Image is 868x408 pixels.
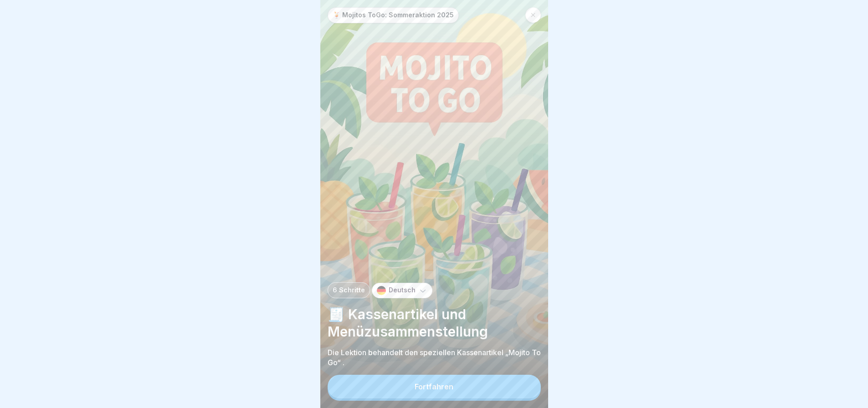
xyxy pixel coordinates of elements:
p: 6 Schritte [333,286,365,294]
button: Fortfahren [328,375,541,398]
p: Deutsch [389,286,416,294]
div: Fortfahren [415,382,453,391]
p: 🍹 Mojitos ToGo: Sommeraktion 2025 [333,11,454,19]
p: 🧾 Kassenartikel und Menüzusammenstellung [328,306,541,340]
img: de.svg [377,286,386,295]
p: Die Lektion behandelt den speziellen Kassenartikel „Mojito To Go“ . [328,347,541,367]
